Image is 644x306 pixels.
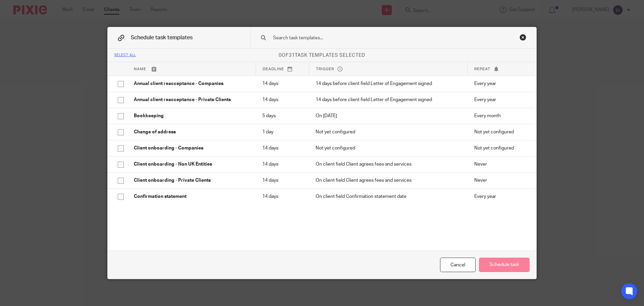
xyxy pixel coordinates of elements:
p: Trigger [316,66,461,72]
p: 1 day [262,129,302,135]
p: On client field Confirmation statement date [316,193,461,200]
span: Name [134,67,146,71]
p: Client onboarding - Non UK Entities [134,161,249,168]
p: Every month [474,113,526,119]
p: Never [474,177,526,184]
input: Search task templates... [272,34,493,42]
p: Not yet configured [316,145,461,151]
p: 14 days [262,96,302,103]
p: Change of address [134,129,249,135]
p: 5 days [262,113,302,119]
p: 14 days [262,193,302,200]
p: 14 days [262,161,302,168]
p: Annual client reacceptance - Private Clients [134,96,249,103]
div: Close this dialog window [520,34,526,41]
p: Bookkeeping [134,113,249,119]
p: Not yet configured [474,145,526,151]
p: 14 days before client field Letter of Engagement signed [316,96,461,103]
p: of task templates selected [108,52,536,59]
p: 14 days [262,80,302,87]
p: Client onboarding - Private Clients [134,177,249,184]
span: Schedule task templates [131,35,193,40]
div: Cancel [440,258,476,272]
p: Deadline [263,66,302,72]
p: 14 days before client field Letter of Engagement signed [316,80,461,87]
p: Repeat [474,66,526,72]
p: On [DATE] [316,113,461,119]
p: Every year [474,193,526,200]
p: 14 days [262,145,302,151]
span: 0 [279,53,282,58]
p: Not yet configured [316,129,461,135]
p: Never [474,161,526,168]
p: Confirmation statement [134,193,249,200]
p: Every year [474,80,526,87]
p: Annual client reacceptance - Companies [134,80,249,87]
button: Schedule task [479,258,530,272]
span: 31 [289,53,295,58]
p: On client field Client agrees fees and services [316,161,461,168]
div: Select all [114,53,136,57]
p: Every year [474,96,526,103]
p: 14 days [262,177,302,184]
p: On client field Client agrees fees and services [316,177,461,184]
p: Client onboarding - Companies [134,145,249,151]
p: Not yet configured [474,129,526,135]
